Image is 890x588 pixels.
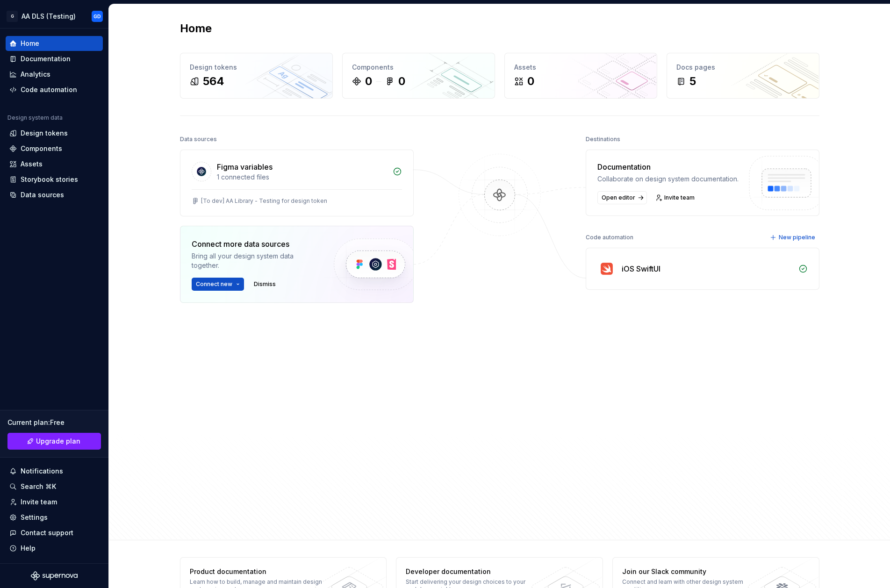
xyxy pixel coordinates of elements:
[21,544,36,553] div: Help
[21,144,62,153] div: Components
[192,251,318,270] div: Bring all your design system data together.
[201,197,327,205] div: [To dev] AA Library - Testing for design token
[93,13,101,20] div: GD
[180,133,217,146] div: Data sources
[7,11,18,22] div: G
[6,187,103,202] a: Data sources
[21,54,71,64] div: Documentation
[6,67,103,82] a: Analytics
[2,6,107,26] button: GAA DLS (Testing)GD
[342,53,495,99] a: Components00
[250,278,280,291] button: Dismiss
[21,482,56,491] div: Search ⌘K
[667,53,819,99] a: Docs pages5
[21,70,50,79] div: Analytics
[586,133,620,146] div: Destinations
[7,114,63,122] div: Design system data
[527,74,534,89] div: 0
[180,53,333,99] a: Design tokens564
[6,525,103,540] button: Contact support
[190,63,323,72] div: Design tokens
[622,567,758,576] div: Join our Slack community
[180,150,414,216] a: Figma variables1 connected files[To dev] AA Library - Testing for design token
[622,263,660,274] div: iOS SwiftUI
[6,464,103,479] button: Notifications
[597,174,739,184] div: Collaborate on design system documentation.
[406,567,542,576] div: Developer documentation
[676,63,810,72] div: Docs pages
[21,513,48,522] div: Settings
[21,129,68,138] div: Design tokens
[7,418,101,427] div: Current plan : Free
[21,466,63,476] div: Notifications
[6,82,103,97] a: Code automation
[664,194,695,201] span: Invite team
[6,157,103,172] a: Assets
[779,234,815,241] span: New pipeline
[21,39,39,48] div: Home
[190,567,326,576] div: Product documentation
[586,231,633,244] div: Code automation
[365,74,372,89] div: 0
[6,141,103,156] a: Components
[597,191,647,204] a: Open editor
[6,541,103,556] button: Help
[192,278,244,291] button: Connect new
[398,74,405,89] div: 0
[6,126,103,141] a: Design tokens
[22,12,76,21] div: AA DLS (Testing)
[196,280,232,288] span: Connect new
[21,85,77,94] div: Code automation
[21,190,64,200] div: Data sources
[689,74,696,89] div: 5
[597,161,739,172] div: Documentation
[6,51,103,66] a: Documentation
[192,238,318,250] div: Connect more data sources
[6,495,103,509] a: Invite team
[6,510,103,525] a: Settings
[217,172,387,182] div: 1 connected files
[21,528,73,538] div: Contact support
[504,53,657,99] a: Assets0
[653,191,699,204] a: Invite team
[36,437,80,446] span: Upgrade plan
[6,479,103,494] button: Search ⌘K
[254,280,276,288] span: Dismiss
[21,159,43,169] div: Assets
[514,63,647,72] div: Assets
[352,63,485,72] div: Components
[203,74,224,89] div: 564
[6,36,103,51] a: Home
[180,21,212,36] h2: Home
[602,194,635,201] span: Open editor
[21,175,78,184] div: Storybook stories
[21,497,57,507] div: Invite team
[7,433,101,450] a: Upgrade plan
[767,231,819,244] button: New pipeline
[31,571,78,581] svg: Supernova Logo
[217,161,273,172] div: Figma variables
[6,172,103,187] a: Storybook stories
